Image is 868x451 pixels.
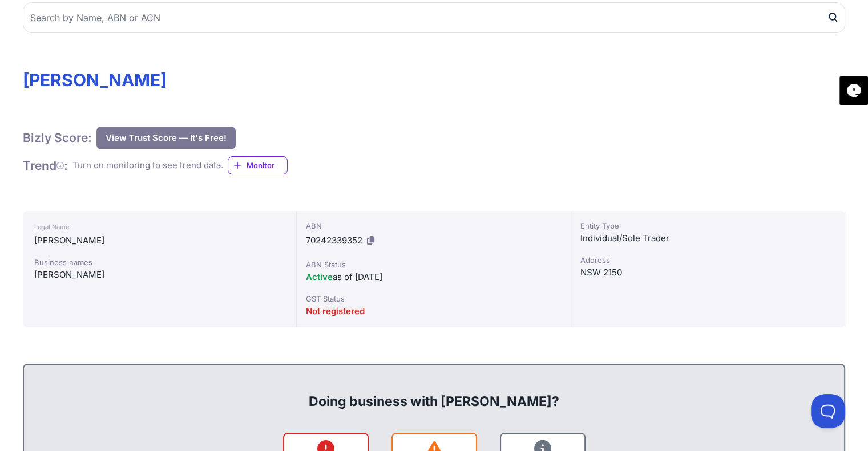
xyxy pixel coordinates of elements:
[306,270,561,284] div: as of [DATE]
[228,156,288,174] a: Monitor
[34,234,285,247] div: [PERSON_NAME]
[23,70,845,90] h1: [PERSON_NAME]
[34,257,285,268] div: Business names
[34,220,285,234] div: Legal Name
[96,127,236,149] button: View Trust Score — It's Free!
[306,306,365,316] span: Not registered
[23,2,845,33] input: Search by Name, ABN or ACN
[306,235,362,246] span: 70242339352
[306,271,333,282] span: Active
[72,159,223,172] div: Turn on monitoring to see trend data.
[23,158,68,173] h1: Trend :
[580,220,835,231] div: Entity Type
[580,266,835,279] div: NSW 2150
[811,394,845,428] iframe: Toggle Customer Support
[34,268,285,282] div: [PERSON_NAME]
[306,259,561,270] div: ABN Status
[247,160,287,171] span: Monitor
[580,254,835,266] div: Address
[35,374,833,411] div: Doing business with [PERSON_NAME]?
[306,293,561,304] div: GST Status
[23,130,92,145] h1: Bizly Score:
[580,231,835,245] div: Individual/Sole Trader
[306,220,561,231] div: ABN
